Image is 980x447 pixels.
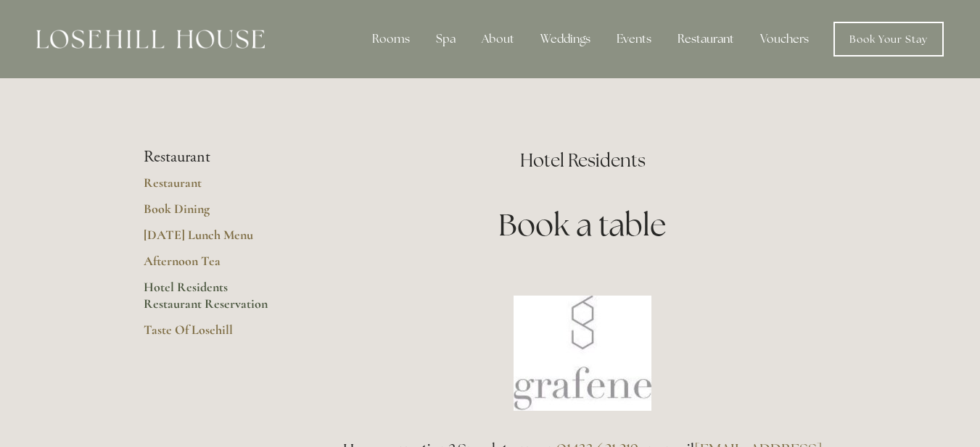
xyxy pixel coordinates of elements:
[424,25,467,54] div: Spa
[529,25,602,54] div: Weddings
[144,253,282,279] a: Afternoon Tea
[470,25,526,54] div: About
[144,279,282,322] a: Hotel Residents Restaurant Reservation
[144,201,282,227] a: Book Dining
[36,30,265,49] img: Losehill House
[329,148,837,173] h2: Hotel Residents
[144,175,282,201] a: Restaurant
[749,25,820,54] a: Vouchers
[144,322,282,348] a: Taste Of Losehill
[144,227,282,253] a: [DATE] Lunch Menu
[605,25,663,54] div: Events
[361,25,421,54] div: Rooms
[514,296,651,411] img: Book a table at Grafene Restaurant @ Losehill
[666,25,746,54] div: Restaurant
[144,148,282,167] li: Restaurant
[329,204,837,246] h1: Book a table
[833,22,944,57] a: Book Your Stay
